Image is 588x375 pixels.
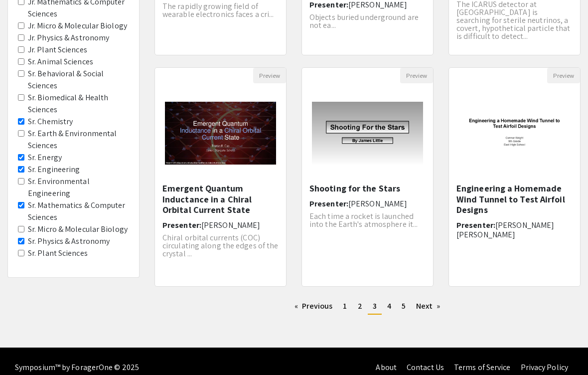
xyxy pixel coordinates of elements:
span: The rapidly growing field of wearable electronics faces a cri... [162,1,274,19]
label: Jr. Plant Sciences [28,44,87,56]
span: 2 [358,301,362,311]
button: Preview [253,68,286,83]
span: 4 [387,301,391,311]
label: Sr. Chemistry [28,116,73,128]
span: 3 [373,301,377,311]
h5: Emergent Quantum Inductance in a Chiral Orbital Current State [162,183,279,215]
label: Sr. Biomedical & Health Sciences [28,92,129,116]
span: [PERSON_NAME] [201,220,260,230]
div: Open Presentation <p><span style="background-color: transparent; color: rgb(0, 0, 0);">Engineerin... [448,67,581,287]
img: <p>Emergent Quantum Inductance in a Chiral Orbital Current State</p> [155,92,286,174]
h5: Engineering a Homemade Wind Tunnel to Test Airfoil Designs [456,183,573,215]
span: [PERSON_NAME] [348,198,407,209]
div: Open Presentation <p>Shooting for the Stars</p> [301,67,434,287]
label: Sr. Environmental Engineering [28,176,129,199]
img: <p><span style="background-color: transparent; color: rgb(0, 0, 0);">Engineering a Homemade Wind ... [449,92,580,174]
h6: Presenter: [456,220,573,239]
label: Sr. Mathematics & Computer Sciences [28,199,129,223]
label: Sr. Animal Sciences [28,56,93,68]
img: <p>Shooting for the Stars</p> [302,92,433,174]
button: Preview [547,68,580,83]
button: Preview [400,68,433,83]
span: [PERSON_NAME] [PERSON_NAME] [456,220,554,240]
h6: Presenter: [162,220,279,230]
iframe: Chat [7,330,42,368]
a: Previous page [290,299,338,314]
ul: Pagination [154,299,581,315]
div: Open Presentation <p>Emergent Quantum Inductance in a Chiral Orbital Current State</p> [154,67,287,287]
span: 1 [343,301,347,311]
label: Sr. Physics & Astronomy [28,235,110,247]
label: Sr. Engineering [28,164,80,176]
label: Sr. Earth & Environmental Sciences [28,128,129,152]
h6: Presenter: [309,199,426,208]
label: Sr. Behavioral & Social Sciences [28,68,129,92]
a: About [376,362,397,373]
a: Contact Us [407,362,444,373]
span: Objects buried underground are not ea... [309,12,419,30]
a: Terms of Service [454,362,511,373]
span: 5 [402,301,406,311]
span: Chiral orbital currents (COC) circulating along the edges of the crystal ... [162,232,278,259]
label: Sr. Micro & Molecular Biology [28,223,128,235]
a: Privacy Policy [521,362,568,373]
label: Sr. Energy [28,152,62,164]
label: Jr. Physics & Astronomy [28,32,109,44]
h5: Shooting for the Stars [309,183,426,194]
span: Each time a rocket is launched into the Earth's atmosphere it... [309,211,418,229]
label: Sr. Plant Sciences [28,247,88,259]
a: Next page [411,299,445,314]
p: The ICARUS detector at [GEOGRAPHIC_DATA] is searching for sterile neutrinos, a covert, hypothetic... [456,0,573,40]
label: Jr. Micro & Molecular Biology [28,20,127,32]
